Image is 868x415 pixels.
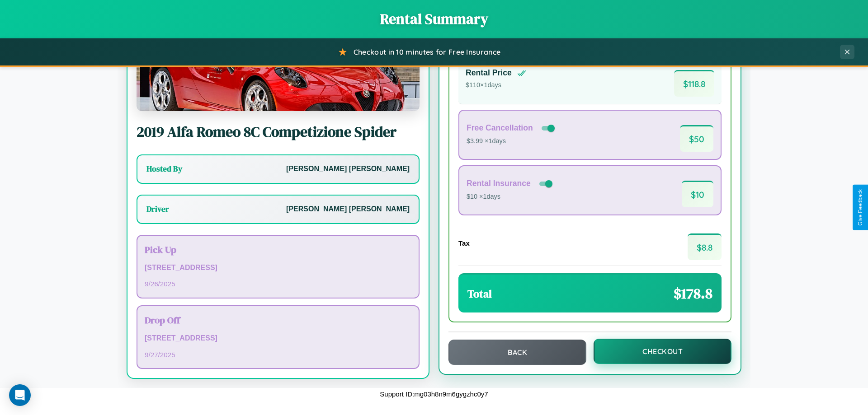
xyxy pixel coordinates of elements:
h1: Rental Summary [9,9,859,29]
h3: Total [467,286,492,301]
p: 9 / 26 / 2025 [145,278,411,290]
h2: 2019 Alfa Romeo 8C Competizione Spider [137,122,420,142]
h4: Tax [458,239,470,247]
h3: Hosted By [146,163,182,174]
p: [STREET_ADDRESS] [145,332,411,345]
h4: Rental Insurance [467,179,531,188]
div: Give Feedback [857,189,863,226]
div: Open Intercom Messenger [9,384,31,406]
p: [STREET_ADDRESS] [145,261,411,275]
p: [PERSON_NAME] [PERSON_NAME] [286,203,410,216]
h3: Pick Up [145,243,411,256]
p: $10 × 1 days [467,191,554,203]
button: Back [448,340,586,365]
span: $ 50 [680,125,713,152]
span: $ 178.8 [674,284,712,303]
h4: Rental Price [466,68,512,78]
p: Support ID: mg03h8n9m6gygzhc0y7 [380,388,488,400]
h4: Free Cancellation [467,123,533,133]
button: Checkout [594,339,731,364]
span: $ 10 [682,181,713,207]
h3: Drop Off [145,313,411,326]
span: $ 8.8 [688,233,722,260]
span: $ 118.8 [674,70,714,97]
span: Checkout in 10 minutes for Free Insurance [354,47,500,56]
p: 9 / 27 / 2025 [145,349,411,361]
p: $ 110 × 1 days [466,79,526,91]
p: [PERSON_NAME] [PERSON_NAME] [286,163,410,176]
h3: Driver [146,204,169,214]
p: $3.99 × 1 days [467,135,557,147]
